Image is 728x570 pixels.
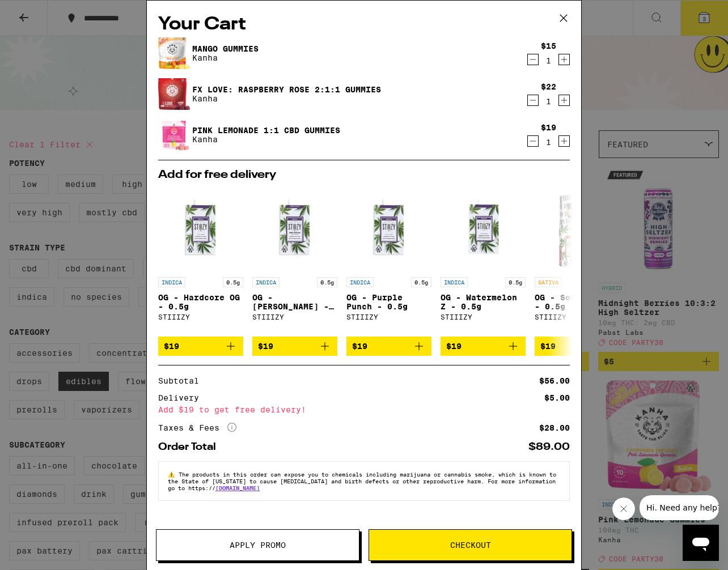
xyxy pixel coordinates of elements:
p: OG - Sour Tangie - 0.5g [535,293,620,311]
a: Open page for OG - Hardcore OG - 0.5g from STIIIZY [158,186,243,337]
a: Open page for OG - Sour Tangie - 0.5g from STIIIZY [535,186,620,337]
button: Decrement [527,54,539,65]
div: Order Total [158,442,224,452]
div: Add $19 to get free delivery! [158,406,570,414]
span: $19 [540,342,556,351]
img: STIIIZY - OG - Purple Punch - 0.5g [346,186,431,271]
button: Decrement [527,95,539,106]
a: Mango Gummies [192,44,259,53]
div: STIIIZY [158,313,243,321]
span: Apply Promo [230,541,286,549]
img: Mango Gummies [158,36,190,70]
h2: Add for free delivery [158,169,570,181]
p: OG - Hardcore OG - 0.5g [158,293,243,311]
p: OG - [PERSON_NAME] - 0.5g [252,293,337,311]
p: INDICA [346,277,374,287]
div: Taxes & Fees [158,423,236,433]
div: $28.00 [539,424,570,432]
div: 1 [541,56,556,65]
div: $19 [541,123,556,132]
p: SATIVA [535,277,562,287]
iframe: Button to launch messaging window [683,525,719,561]
div: $5.00 [544,394,570,402]
img: STIIIZY - OG - Hardcore OG - 0.5g [158,186,243,271]
div: Subtotal [158,377,207,385]
img: STIIIZY - OG - Watermelon Z - 0.5g [441,186,526,271]
p: INDICA [441,277,468,287]
span: Checkout [450,541,491,549]
p: 0.5g [505,277,526,287]
span: $19 [352,342,367,351]
a: Open page for OG - Watermelon Z - 0.5g from STIIIZY [441,186,526,337]
div: STIIIZY [441,313,526,321]
p: Kanha [192,94,381,103]
img: FX LOVE: Raspberry Rose 2:1:1 Gummies [158,77,190,111]
div: $56.00 [539,377,570,385]
a: Pink Lemonade 1:1 CBD Gummies [192,126,340,135]
button: Add to bag [158,337,243,356]
a: FX LOVE: Raspberry Rose 2:1:1 Gummies [192,85,381,94]
button: Add to bag [441,337,526,356]
span: Hi. Need any help? [7,8,82,17]
iframe: Message from company [640,495,719,520]
div: $15 [541,41,556,50]
div: 1 [541,97,556,106]
iframe: Close message [612,497,635,520]
span: The products in this order can expose you to chemicals including marijuana or cannabis smoke, whi... [168,471,556,491]
p: 0.5g [223,277,243,287]
div: $89.00 [528,442,570,452]
span: $19 [258,342,273,351]
button: Increment [558,135,570,147]
img: Pink Lemonade 1:1 CBD Gummies [158,118,190,151]
button: Checkout [369,529,572,561]
button: Increment [558,54,570,65]
button: Apply Promo [156,529,359,561]
p: OG - Watermelon Z - 0.5g [441,293,526,311]
p: 0.5g [317,277,337,287]
div: Delivery [158,394,207,402]
span: $19 [446,342,462,351]
button: Increment [558,95,570,106]
button: Add to bag [346,337,431,356]
img: STIIIZY - OG - King Louis XIII - 0.5g [252,186,337,271]
div: $22 [541,82,556,91]
span: ⚠️ [168,471,179,478]
div: STIIIZY [252,313,337,321]
p: INDICA [252,277,280,287]
p: Kanha [192,53,259,62]
p: Kanha [192,135,340,144]
h2: Your Cart [158,12,570,37]
img: STIIIZY - OG - Sour Tangie - 0.5g [535,186,620,271]
button: Add to bag [252,337,337,356]
p: 0.5g [411,277,431,287]
p: OG - Purple Punch - 0.5g [346,293,431,311]
div: STIIIZY [346,313,431,321]
div: STIIIZY [535,313,620,321]
button: Add to bag [535,337,620,356]
div: 1 [541,138,556,147]
a: Open page for OG - Purple Punch - 0.5g from STIIIZY [346,186,431,337]
a: [DOMAIN_NAME] [215,484,260,491]
span: $19 [164,342,179,351]
button: Decrement [527,135,539,147]
a: Open page for OG - King Louis XIII - 0.5g from STIIIZY [252,186,337,337]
